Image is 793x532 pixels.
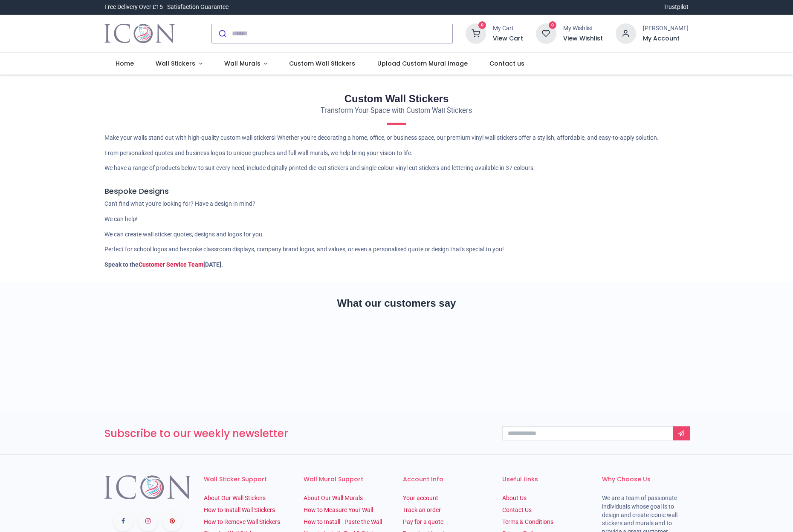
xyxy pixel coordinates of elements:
[563,24,603,33] div: My Wishlist
[502,506,532,513] a: Contact Us
[139,261,203,268] a: Customer Service Team
[304,495,363,501] a: About Our Wall Murals
[104,22,175,46] img: Icon Wall Stickers
[502,518,553,525] a: Terms & Conditions
[478,21,486,29] sup: 0
[489,59,524,68] span: Contact us
[104,296,689,311] h2: What our customers say
[493,35,523,43] a: View Cart
[104,106,689,116] p: Transform Your Space with Custom Wall Stickers
[289,59,355,68] span: Custom Wall Stickers
[104,200,689,208] p: Can't find what you're looking for? Have a design in mind?
[104,326,689,385] iframe: Customer reviews powered by Trustpilot
[403,475,489,484] h6: Account Info
[204,506,275,513] a: How to Install Wall Stickers
[643,35,689,43] a: My Account
[156,59,195,68] span: Wall Stickers
[403,518,443,525] a: Pay for a quote
[104,245,689,254] p: Perfect for school logos and bespoke classroom displays, company brand logos, and values, or even...
[493,24,523,33] div: My Cart
[104,261,223,268] strong: Speak to the [DATE].
[602,475,689,484] h6: Why Choose Us
[204,475,290,484] h6: Wall Sticker Support
[304,506,373,513] a: How to Measure Your Wall
[204,518,280,525] a: How to Remove Wall Stickers
[377,59,468,68] span: Upload Custom Mural Image
[643,24,689,33] div: [PERSON_NAME]
[104,149,689,158] p: From personalized quotes and business logos to unique graphics and full wall murals, we help brin...
[104,92,689,106] h2: Custom Wall Stickers
[104,3,229,12] div: Free Delivery Over £15 - Satisfaction Guarantee
[502,495,527,501] a: About Us​
[104,215,689,224] p: We can help!
[104,230,689,239] p: We can create wall sticker quotes, designs and logos for you.
[104,186,689,197] h5: Bespoke Designs
[466,29,486,36] a: 0
[502,475,589,484] h6: Useful Links
[213,53,278,75] a: Wall Murals
[212,24,232,43] button: Submit
[116,59,134,68] span: Home
[536,29,556,36] a: 0
[104,426,489,441] h3: Subscribe to our weekly newsletter
[663,3,689,12] a: Trustpilot
[204,495,266,501] a: About Our Wall Stickers
[104,134,689,142] p: Make your walls stand out with high-quality custom wall stickers! Whether you're decorating a hom...
[104,164,689,173] p: We have a range of products below to suit every need, include digitally printed die-cut stickers ...
[304,518,382,525] a: How to Install - Paste the Wall
[304,475,390,484] h6: Wall Mural Support
[145,53,213,75] a: Wall Stickers
[224,59,260,68] span: Wall Murals
[403,495,438,501] a: Your account
[104,22,175,46] a: Logo of Icon Wall Stickers
[549,21,557,29] sup: 0
[403,506,441,513] a: Track an order
[563,35,603,43] a: View Wishlist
